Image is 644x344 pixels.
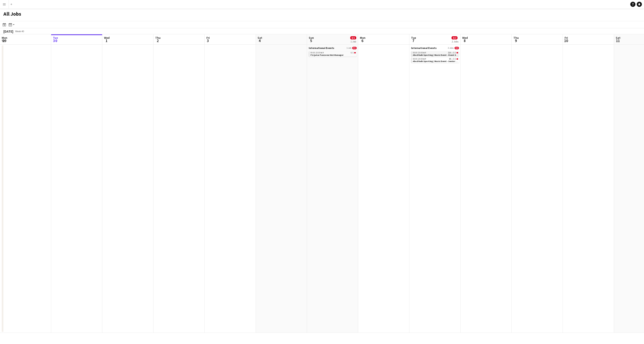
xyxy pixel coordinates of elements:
[310,54,343,56] span: F1 Qatar Fanzone H&S Manager
[565,36,568,40] span: Fri
[452,40,458,43] div: 2 Jobs
[359,38,365,43] span: 6
[462,36,468,40] span: Wed
[456,52,458,53] span: 0/1
[413,60,465,63] span: Abu Dhabi Sporting / Music Event - Senior HSE LEad
[615,38,620,43] span: 11
[455,47,459,49] span: 0/2
[309,46,334,50] span: International Events
[410,38,416,43] span: 7
[309,36,314,40] span: Sun
[413,54,478,56] span: Abu Dhabi Sporting / Music Event - Event Safety Office Day Shift
[513,38,519,43] span: 9
[352,47,357,49] span: 0/1
[53,36,58,40] span: Tue
[354,52,356,53] span: 0/1
[513,36,519,40] span: Thu
[456,58,458,60] span: 0/1
[103,38,110,43] span: 1
[14,30,25,33] span: Week 40
[52,38,58,43] span: 30
[448,52,451,54] span: 21A
[2,36,7,40] span: Mon
[453,58,456,60] span: 0/1
[310,52,324,54] span: 08:00-20:00
[411,46,437,50] span: International Events
[310,51,356,56] a: 08:00-20:00IST0/1F1 Qatar Fanzone H&S Manager
[1,38,7,43] span: 29
[350,36,356,39] span: 0/1
[321,51,324,54] span: IST
[423,57,426,60] span: IST
[351,52,354,54] span: 0/1
[206,36,210,40] span: Fri
[616,36,620,40] span: Sat
[448,47,454,49] span: 2 Jobs
[413,57,458,62] a: 08:00-20:00IST9A•0/1Abu Dhabi Sporting / Music Event - Senior HSE LEad
[462,38,468,43] span: 8
[347,47,351,49] span: 1 Job
[155,36,161,40] span: Thu
[453,52,456,54] span: 0/1
[3,29,13,33] div: [DATE]
[413,58,426,60] span: 08:00-20:00
[564,38,568,43] span: 10
[411,46,459,50] a: International Events2 Jobs0/2
[411,46,459,64] div: International Events2 Jobs0/208:00-20:00IST21A•0/1Abu Dhabi Sporting / Music Event - Event Safety...
[452,36,458,39] span: 0/2
[309,46,357,50] a: International Events1 Job0/1
[360,36,365,40] span: Mon
[413,51,458,56] a: 08:00-20:00IST21A•0/1Abu Dhabi Sporting / Music Event - Event Safety Office Day Shift
[309,46,357,57] div: International Events1 Job0/108:00-20:00IST0/1F1 Qatar Fanzone H&S Manager
[413,52,458,54] div: •
[257,38,262,43] span: 4
[411,36,416,40] span: Tue
[413,52,426,54] span: 08:00-20:00
[423,51,426,54] span: IST
[155,38,161,43] span: 2
[206,38,210,43] span: 3
[104,36,110,40] span: Wed
[308,38,314,43] span: 5
[258,36,262,40] span: Sat
[350,40,356,43] div: 1 Job
[413,58,458,60] div: •
[449,58,451,60] span: 9A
